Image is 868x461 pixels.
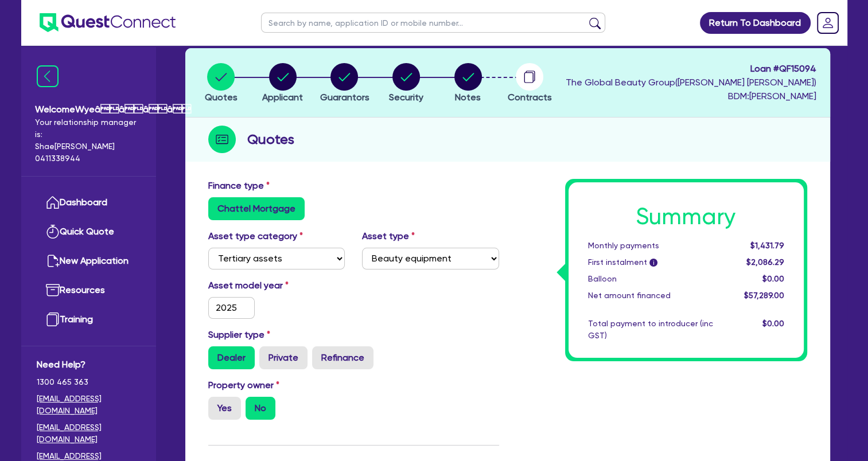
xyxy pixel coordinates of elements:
[762,319,784,328] span: $0.00
[35,116,142,165] span: Your relationship manager is: Shae [PERSON_NAME] 0411338944
[259,346,308,369] label: Private
[566,62,816,76] span: Loan # QF15094
[455,92,481,103] span: Notes
[262,62,303,105] button: Applicant
[37,188,141,217] a: Dashboard
[312,346,373,369] label: Refinance
[320,92,369,103] span: Guarantors
[566,89,816,103] span: BDM: [PERSON_NAME]
[37,305,141,334] a: Training
[200,279,354,292] label: Asset model year
[454,62,482,105] button: Notes
[744,291,784,300] span: $57,289.00
[362,229,415,243] label: Asset type
[208,179,270,193] label: Finance type
[37,217,141,247] a: Quick Quote
[37,376,141,388] span: 1300 465 363
[319,62,369,105] button: Guarantors
[746,257,784,267] span: $2,086.29
[46,254,60,268] img: new-application
[208,397,241,420] label: Yes
[579,240,722,252] div: Monthly payments
[208,197,305,220] label: Chattel Mortgage
[208,229,303,243] label: Asset type category
[208,126,236,153] img: step-icon
[46,283,60,297] img: resources
[579,290,722,302] div: Net amount financed
[579,273,722,285] div: Balloon
[247,129,294,150] h2: Quotes
[700,12,811,34] a: Return To Dashboard
[37,421,141,446] a: [EMAIL_ADDRESS][DOMAIN_NAME]
[37,247,141,276] a: New Application
[208,328,270,342] label: Supplier type
[204,62,238,105] button: Quotes
[262,92,303,103] span: Applicant
[37,276,141,305] a: Resources
[579,318,722,342] div: Total payment to introducer (inc GST)
[37,358,141,372] span: Need Help?
[762,274,784,283] span: $0.00
[46,312,60,326] img: training
[261,13,605,33] input: Search by name, application ID or mobile number...
[588,203,784,230] h1: Summary
[508,92,552,103] span: Contracts
[566,77,816,88] span: The Global Beauty Group ( [PERSON_NAME] [PERSON_NAME] )
[37,65,59,87] img: icon-menu-close
[649,259,657,267] span: i
[205,92,238,103] span: Quotes
[246,397,275,420] label: No
[208,346,255,369] label: Dealer
[389,92,423,103] span: Security
[37,393,141,417] a: [EMAIL_ADDRESS][DOMAIN_NAME]
[40,13,176,32] img: quest-connect-logo-blue
[813,8,843,38] a: Dropdown toggle
[388,62,424,105] button: Security
[46,225,60,239] img: quick-quote
[750,241,784,250] span: $1,431.79
[35,103,142,116] span: Welcome Wyeââââ
[208,378,279,392] label: Property owner
[579,256,722,268] div: First instalment
[507,62,552,105] button: Contracts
